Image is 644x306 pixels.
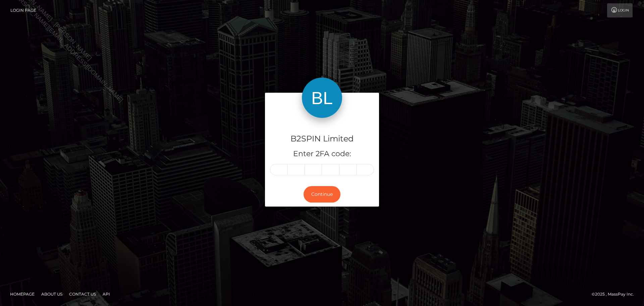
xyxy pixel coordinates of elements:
[7,289,37,299] a: Homepage
[39,289,65,299] a: About Us
[304,186,340,203] button: Continue
[270,133,374,145] h4: B2SPIN Limited
[607,3,633,17] a: Login
[592,291,639,298] div: © 2025 , MassPay Inc.
[66,289,99,299] a: Contact Us
[270,149,374,159] h5: Enter 2FA code:
[10,3,36,17] a: Login Page
[302,78,342,118] img: B2SPIN Limited
[100,289,113,299] a: API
